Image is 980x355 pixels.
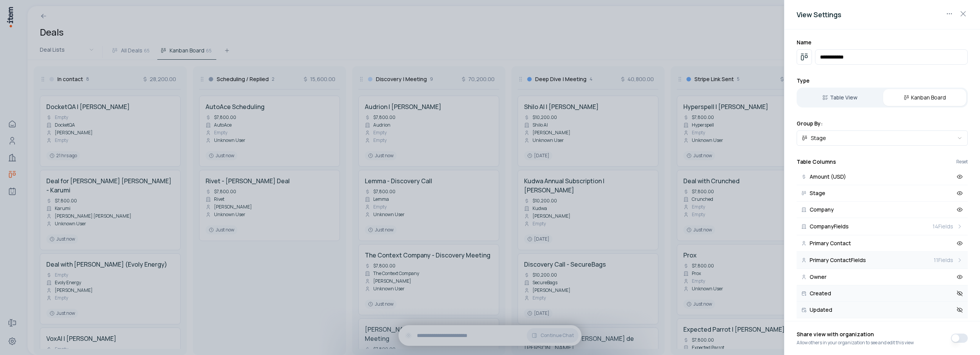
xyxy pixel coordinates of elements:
span: Company Fields [810,224,849,229]
span: Primary Contact Fields [810,257,866,263]
span: Primary Contact [810,241,851,246]
button: Primary ContactFields11Fields [797,252,968,269]
button: Company [797,202,968,218]
span: Owner [810,274,826,280]
button: Table View [798,89,882,106]
h2: View Settings [797,9,968,20]
h2: Type [797,77,968,85]
button: View actions [943,8,955,20]
button: Owner [797,269,968,285]
span: Company [810,207,834,212]
button: Primary Contact [797,235,968,252]
span: Share view with organization [797,331,914,340]
span: 11 Fields [934,256,953,264]
span: Updated [810,307,832,313]
button: Updated [797,302,968,318]
span: 14 Fields [933,223,953,230]
span: Amount (USD) [810,174,846,179]
button: CompanyFields14Fields [797,218,968,235]
button: Reset [956,160,968,164]
span: Created [810,291,831,296]
button: Kanban Board [883,89,967,106]
h2: Table Columns [797,158,836,166]
h2: Name [797,39,968,46]
h2: Group By: [797,120,968,127]
button: Stage [797,185,968,202]
button: Amount (USD) [797,169,968,185]
span: Allow others in your organization to see and edit this view [797,340,914,346]
span: Stage [810,191,825,196]
button: Created [797,285,968,302]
